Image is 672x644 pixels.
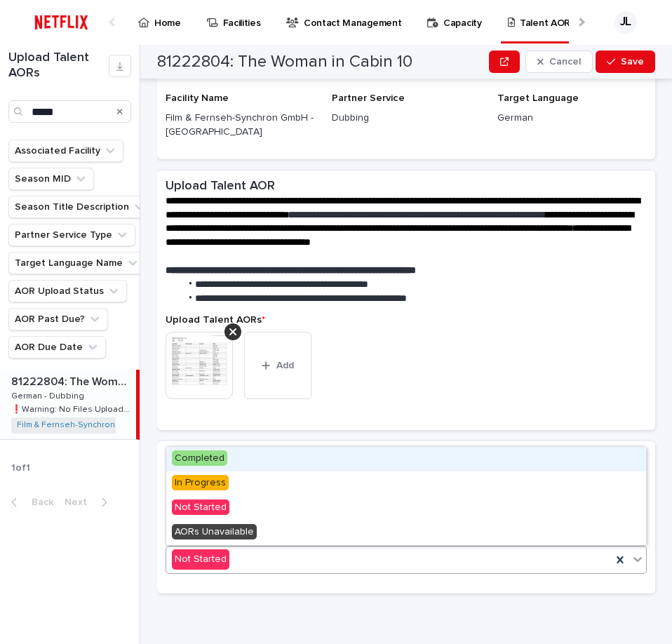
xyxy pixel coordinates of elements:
[11,373,133,389] p: 81222804: The Woman in Cabin 10
[157,52,412,72] h2: 81222804: The Woman in Cabin 10
[166,179,275,194] h2: Upload Talent AOR
[276,361,294,370] span: Add
[65,497,95,507] span: Next
[59,496,119,509] button: Next
[172,499,229,515] span: Not Started
[8,100,131,123] input: Search
[166,111,315,140] p: Film & Fernseh-Synchron GmbH - [GEOGRAPHIC_DATA]
[8,336,106,358] button: AOR Due Date
[332,111,481,126] p: Dubbing
[23,497,53,507] span: Back
[8,224,135,246] button: Partner Service Type
[166,496,646,521] div: Not Started
[596,51,655,73] button: Save
[166,315,265,325] span: Upload Talent AORs
[549,57,581,67] span: Cancel
[11,402,133,415] p: ❗️Warning: No Files Uploaded
[11,389,87,401] p: German - Dubbing
[166,471,646,496] div: In Progress
[614,11,637,34] div: JL
[172,450,227,466] span: Completed
[332,93,405,103] span: Partner Service
[8,168,94,190] button: Season MID
[28,8,95,36] img: ifQbXi3ZQGMSEF7WDB7W
[8,252,146,274] button: Target Language Name
[166,447,646,471] div: Completed
[172,524,257,539] span: AORs Unavailable
[8,51,109,81] h1: Upload Talent AORs
[172,549,229,570] div: Not Started
[172,475,229,490] span: In Progress
[497,93,579,103] span: Target Language
[244,332,311,399] button: Add
[8,140,123,162] button: Associated Facility
[497,111,647,126] p: German
[525,51,593,73] button: Cancel
[166,93,229,103] span: Facility Name
[166,521,646,545] div: AORs Unavailable
[621,57,644,67] span: Save
[8,196,152,218] button: Season Title Description
[8,280,127,302] button: AOR Upload Status
[8,308,108,330] button: AOR Past Due?
[17,420,234,430] a: Film & Fernseh-Synchron GmbH - [GEOGRAPHIC_DATA]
